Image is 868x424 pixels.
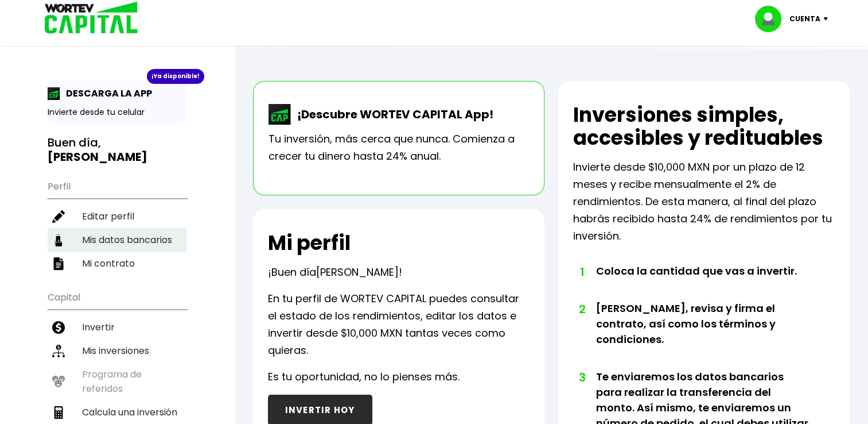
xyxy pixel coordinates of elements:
li: Coloca la cantidad que vas a invertir. [596,263,809,300]
span: 3 [579,369,585,386]
img: inversiones-icon.6695dc30.svg [52,345,65,357]
b: [PERSON_NAME] [48,149,147,165]
div: ¡Ya disponible! [147,69,204,84]
h3: Buen día, [48,136,187,164]
p: Invierte desde $10,000 MXN por un plazo de 12 meses y recibe mensualmente el 2% de rendimientos. ... [573,159,835,245]
p: Invierte desde tu celular [48,106,187,118]
img: profile-image [755,6,789,32]
img: app-icon [48,87,60,100]
img: icon-down [820,17,836,21]
a: Calcula una inversión [48,400,187,424]
a: Invertir [48,315,187,339]
p: En tu perfil de WORTEV CAPITAL puedes consultar el estado de los rendimientos, editar los datos e... [268,290,530,359]
img: wortev-capital-app-icon [268,104,291,125]
h2: Mi perfil [268,232,351,255]
img: calculadora-icon.17d418c4.svg [52,406,65,419]
img: editar-icon.952d3147.svg [52,210,65,223]
a: Mis datos bancarios [48,228,187,252]
p: Es tu oportunidad, no lo pienses más. [268,368,460,386]
h2: Inversiones simples, accesibles y redituables [573,103,835,149]
p: Cuenta [789,10,820,28]
li: [PERSON_NAME], revisa y firma el contrato, así como los términos y condiciones. [596,300,809,369]
p: DESCARGA LA APP [60,86,152,101]
p: ¡Descubre WORTEV CAPITAL App! [291,106,493,123]
span: [PERSON_NAME] [316,265,399,279]
span: 1 [579,263,585,280]
img: datos-icon.10cf9172.svg [52,234,65,246]
span: 2 [579,300,585,318]
img: contrato-icon.f2db500c.svg [52,257,65,270]
a: Editar perfil [48,205,187,228]
p: Tu inversión, más cerca que nunca. Comienza a crecer tu dinero hasta 24% anual. [268,130,529,165]
a: Mis inversiones [48,339,187,363]
ul: Perfil [48,174,187,275]
a: Mi contrato [48,252,187,275]
img: invertir-icon.b3b967d7.svg [52,321,65,334]
p: ¡Buen día ! [268,264,402,281]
